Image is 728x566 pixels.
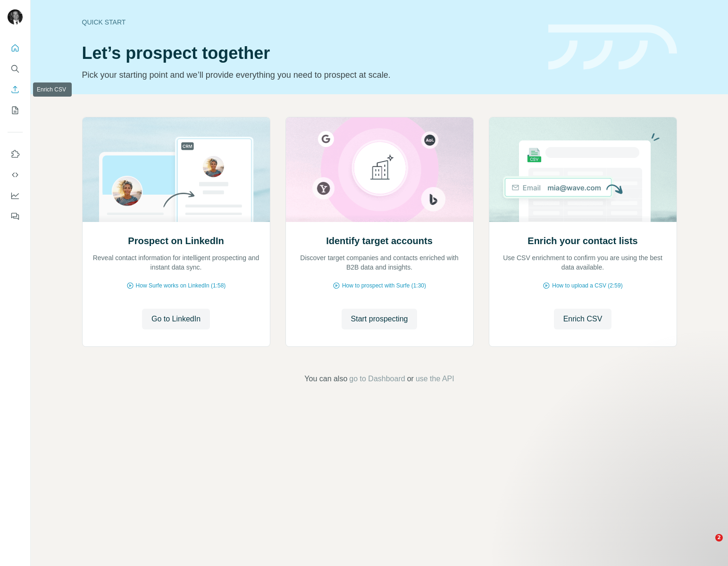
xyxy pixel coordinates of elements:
h1: Let’s prospect together [82,44,537,63]
button: Quick start [8,40,23,57]
h2: Enrich your contact lists [527,234,637,247]
button: Dashboard [8,187,23,204]
button: use the API [416,373,454,385]
p: Discover target companies and contacts enriched with B2B data and insights. [295,253,464,272]
span: 2 [715,534,723,541]
span: Go to LinkedIn [151,313,201,325]
img: Identify target accounts [285,117,474,222]
span: How to prospect with Surfe (1:30) [342,281,426,290]
button: Use Surfe on LinkedIn [8,146,23,163]
p: Reveal contact information for intelligent prospecting and instant data sync. [92,253,260,272]
button: Use Surfe API [8,166,23,183]
span: Enrich CSV [563,313,602,325]
span: You can also [304,373,347,385]
button: Feedback [8,208,23,225]
button: go to Dashboard [349,373,405,385]
span: How Surfe works on LinkedIn (1:58) [136,281,226,290]
img: Prospect on LinkedIn [82,117,270,222]
div: Quick start [82,17,537,27]
p: Pick your starting point and we’ll provide everything you need to prospect at scale. [82,68,537,82]
img: Avatar [8,9,23,25]
img: Enrich your contact lists [489,117,677,222]
span: Start prospecting [351,313,408,325]
button: Enrich CSV [554,309,612,329]
img: banner [548,25,677,70]
button: Enrich CSV [8,81,23,98]
h2: Prospect on LinkedIn [128,234,224,247]
button: Start prospecting [342,309,418,329]
iframe: Intercom live chat [696,534,719,557]
button: Go to LinkedIn [142,309,210,329]
p: Use CSV enrichment to confirm you are using the best data available. [499,253,667,272]
button: Search [8,60,23,77]
span: How to upload a CSV (2:59) [552,281,622,290]
span: or [407,373,414,385]
button: My lists [8,102,23,119]
h2: Identify target accounts [326,234,433,247]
